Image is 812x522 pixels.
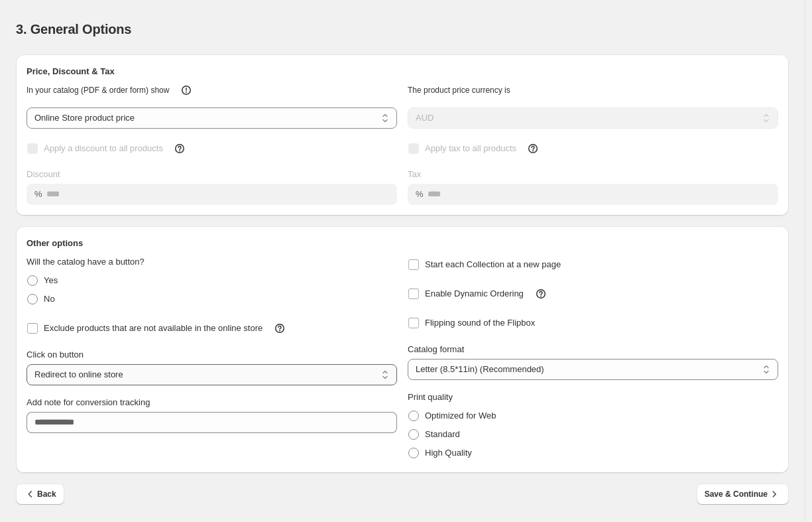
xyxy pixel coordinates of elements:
button: Back [16,484,64,505]
span: Standard [425,429,460,439]
span: High Quality [425,448,472,458]
span: Optimized for Web [425,411,496,421]
span: % [416,189,424,199]
span: Flipping sound of the Flipbox [425,318,535,328]
span: No [44,294,55,304]
span: Back [24,488,56,501]
span: Save & Continue [705,488,781,501]
h2: Other options [27,237,778,250]
span: 3. General Options [16,22,131,36]
span: Add note for conversion tracking [27,397,150,407]
span: Catalog format [408,344,464,354]
button: Save & Continue [697,484,789,505]
span: Yes [44,275,58,285]
span: Apply tax to all products [425,143,516,153]
span: Start each Collection at a new page [425,259,561,269]
span: Will the catalog have a button? [27,257,145,267]
span: % [34,189,42,199]
span: Tax [408,169,421,179]
span: Discount [27,169,60,179]
h2: Price, Discount & Tax [27,65,778,78]
span: Enable Dynamic Ordering [425,289,524,298]
span: The product price currency is [408,86,510,95]
span: Print quality [408,392,453,402]
span: Click on button [27,350,84,359]
span: In your catalog (PDF & order form) show [27,86,169,95]
span: Exclude products that are not available in the online store [44,323,262,333]
span: Apply a discount to all products [44,143,163,153]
